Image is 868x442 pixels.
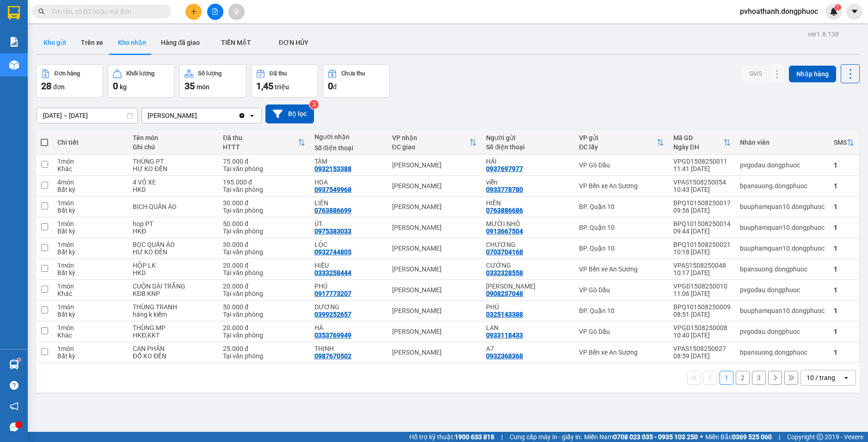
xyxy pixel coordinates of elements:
[314,303,383,311] div: DƯƠNG
[673,227,731,235] div: 09:44 [DATE]
[314,282,383,290] div: PHÚ
[486,186,523,193] div: 0933778780
[486,207,523,214] div: 0763886686
[57,324,123,331] div: 1 món
[223,227,305,235] div: Tại văn phòng
[126,70,154,77] div: Khối lượng
[36,64,103,98] button: Đơn hàng28đơn
[265,104,314,123] button: Bộ lọc
[341,70,365,77] div: Chưa thu
[223,345,305,352] div: 25.000 đ
[223,241,305,248] div: 30.000 đ
[392,265,477,273] div: [PERSON_NAME]
[57,165,123,172] div: Khác
[38,8,45,15] span: search
[328,80,333,92] span: 0
[733,6,825,17] span: pvhoathanh.dongphuoc
[221,39,251,46] span: TIỀN MẶT
[789,66,836,82] button: Nhập hàng
[834,265,854,273] div: 1
[834,349,854,356] div: 1
[579,328,664,335] div: VP Gò Dầu
[51,6,160,17] input: Tìm tên, số ĐT hoặc mã đơn
[223,324,305,331] div: 20.000 đ
[314,207,351,214] div: 0763886699
[133,186,214,193] div: HKD
[673,248,731,256] div: 10:18 [DATE]
[834,161,854,169] div: 1
[486,220,569,227] div: MƯỜI NHỎ
[673,331,731,339] div: 10:40 [DATE]
[579,134,657,141] div: VP gửi
[133,134,214,141] div: Tên món
[57,248,123,256] div: Bất kỳ
[579,307,664,314] div: BP. Quận 10
[108,64,175,98] button: Khối lượng0kg
[133,241,214,248] div: BỌC QUẦN ÁO
[486,269,523,276] div: 0332328558
[223,186,305,193] div: Tại văn phòng
[673,134,723,141] div: Mã GD
[223,282,305,290] div: 20.000 đ
[197,83,209,91] span: món
[212,8,218,15] span: file-add
[133,165,214,172] div: HƯ KO ĐỀN
[817,434,823,440] span: copyright
[392,134,470,141] div: VP nhận
[133,345,214,352] div: CAN PHÂN
[673,345,731,352] div: VPAS1508250027
[223,269,305,276] div: Tại văn phòng
[673,199,731,207] div: BPQ101508250017
[486,227,523,235] div: 0913667504
[669,130,735,155] th: Toggle SortBy
[57,220,123,227] div: 1 món
[41,80,51,92] span: 28
[740,161,825,169] div: pvgodau.dongphuoc
[314,269,351,276] div: 0333258444
[740,265,825,273] div: bpansuong.dongphuoc
[834,328,854,335] div: 1
[314,262,383,269] div: HIẾU
[834,245,854,252] div: 1
[705,432,772,442] span: Miền Bắc
[314,345,383,352] div: THỊNH
[223,158,305,165] div: 75.000 đ
[55,70,80,77] div: Đơn hàng
[133,220,214,227] div: hop PT
[740,224,825,231] div: buuphamquan10.dongphuoc
[207,4,223,20] button: file-add
[74,31,111,54] button: Trên xe
[57,207,123,214] div: Bất kỳ
[57,282,123,290] div: 1 món
[673,324,731,331] div: VPGD1508250008
[57,241,123,248] div: 1 món
[392,328,477,335] div: [PERSON_NAME]
[846,4,862,20] button: caret-down
[133,227,214,235] div: HKĐ
[486,158,569,165] div: HẢI
[223,352,305,360] div: Tại văn phòng
[279,39,308,46] span: ĐƠN HỦY
[57,331,123,339] div: Khác
[579,265,664,273] div: VP Bến xe An Sương
[8,6,20,20] img: logo-vxr
[9,60,19,70] img: warehouse-icon
[740,307,825,314] div: buuphamquan10.dongphuoc
[18,358,20,361] sup: 1
[154,31,207,54] button: Hàng đã giao
[673,282,731,290] div: VPGD1508250010
[486,178,569,186] div: viễn
[843,374,850,381] svg: open
[486,290,523,297] div: 0908237048
[251,64,318,98] button: Đã thu1,45 triệu
[223,248,305,256] div: Tại văn phòng
[198,111,199,120] input: Selected Hòa Thành.
[314,290,351,297] div: 0917773207
[740,182,825,190] div: bpansuong.dongphuoc
[388,130,482,155] th: Toggle SortBy
[9,360,19,369] img: warehouse-icon
[133,143,214,151] div: Ghi chú
[673,178,731,186] div: VPAS1508250054
[486,241,569,248] div: CHƯƠNG
[673,352,731,360] div: 08:59 [DATE]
